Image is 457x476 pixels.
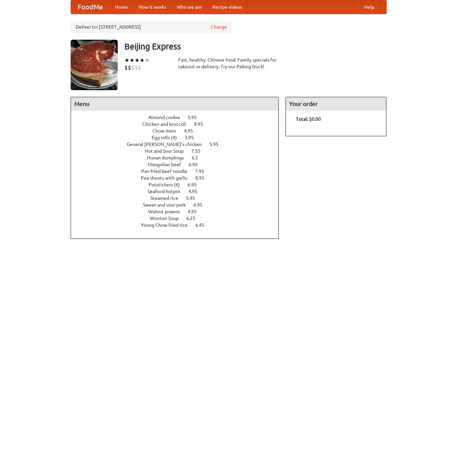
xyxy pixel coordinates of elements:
span: Hunan dumplings [147,155,191,160]
a: Potstickers (6) 6.95 [149,182,209,187]
span: Almond cookie [148,115,187,120]
a: Help [359,0,380,14]
a: Seafood hotpot 4.95 [148,189,210,194]
span: 7.55 [191,148,207,154]
span: Walnut prawns [148,209,187,214]
span: Potstickers (6) [149,182,187,187]
div: Deliver to: [STREET_ADDRESS] [71,21,232,33]
h4: Your order [286,97,386,111]
img: angular.jpg [71,40,118,90]
a: Steamed rice 5.95 [150,195,207,201]
a: How it works [133,0,172,14]
h4: Menu [71,97,279,111]
span: 6.45 [195,222,211,228]
span: 7.95 [195,169,211,174]
b: Total: $0.00 [296,116,321,122]
span: Sweet and sour pork [143,202,192,208]
span: General [PERSON_NAME]'s chicken [127,142,208,147]
span: 9.95 [194,121,210,127]
span: Hot and Sour Soup [145,148,190,154]
span: Seafood hotpot [148,189,187,194]
a: Sweet and sour pork 6.95 [143,202,215,208]
span: Pan-fried beef noodle [141,169,194,174]
li: ★ [135,57,140,64]
li: $ [131,64,135,71]
a: Recipe videos [207,0,247,14]
span: Steamed rice [150,195,185,201]
a: General [PERSON_NAME]'s chicken 5.95 [127,142,231,147]
span: Young Chow fried rice [141,222,194,228]
a: Almond cookie 5.95 [148,115,209,120]
span: Chicken and broccoli [142,121,193,127]
li: ★ [145,57,150,64]
a: Mongolian beef 6.95 [148,162,210,167]
a: Pan-fried beef noodle 7.95 [141,169,217,174]
a: Chow mein 4.95 [152,128,205,134]
a: Walnut prawns 4.95 [148,209,209,214]
li: ★ [140,57,145,64]
span: 4.95 [184,128,200,134]
div: Fast, healthy, Chinese food. Family specials for takeout or delivery. Try our Peking Duck! [178,57,279,70]
span: 8.95 [195,175,211,181]
span: Chow mein [152,128,183,134]
span: 6.25 [186,216,202,221]
span: 5.95 [210,142,225,147]
span: Pea shoots with garlic [141,175,194,181]
li: $ [124,64,128,71]
span: Wonton Soup [150,216,185,221]
span: 3.95 [185,135,200,140]
span: 4.95 [188,189,204,194]
li: $ [138,64,141,71]
span: 6.95 [193,202,209,208]
span: Egg rolls (4) [152,135,184,140]
span: 5.95 [186,195,202,201]
span: 6.95 [188,182,203,187]
a: Chicken and broccoli 9.95 [142,121,216,127]
a: Who we are [172,0,207,14]
a: Pea shoots with garlic 8.95 [141,175,217,181]
span: Mongolian beef [148,162,188,167]
a: Wonton Soup 6.25 [150,216,208,221]
a: Change [211,24,227,30]
a: Egg rolls (4) 3.95 [152,135,206,140]
span: 4.95 [188,209,203,214]
li: $ [135,64,138,71]
a: Young Chow fried rice 6.45 [141,222,217,228]
a: Home [110,0,133,14]
h3: Beijing Express [124,40,387,53]
span: 5.95 [188,115,203,120]
span: 6.5 [192,155,205,160]
a: Hot and Sour Soup 7.55 [145,148,213,154]
a: Hunan dumplings 6.5 [147,155,211,160]
li: ★ [129,57,135,64]
li: ★ [124,57,129,64]
span: 6.95 [189,162,204,167]
li: $ [128,64,131,71]
a: FoodMe [71,0,110,14]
